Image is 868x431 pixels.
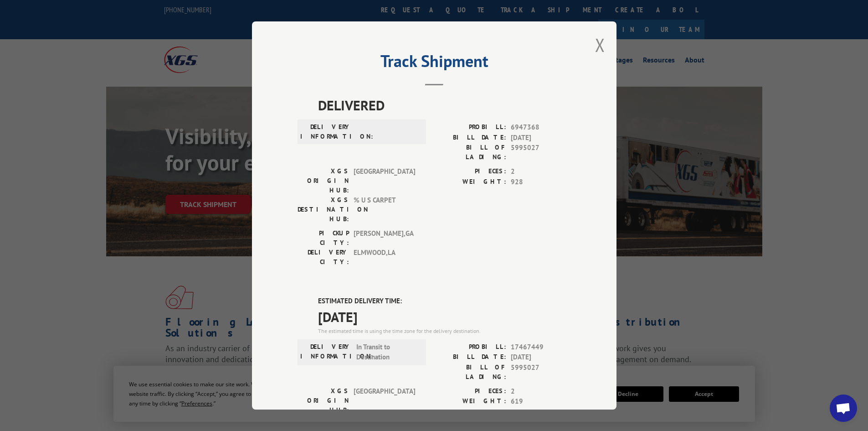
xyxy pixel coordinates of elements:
[830,395,857,422] a: Open chat
[434,363,506,382] label: BILL OF LADING:
[318,296,571,306] label: ESTIMATED DELIVERY TIME:
[511,342,571,353] span: 17467449
[354,195,415,224] span: % U S CARPET
[298,386,349,415] label: XGS ORIGIN HUB:
[511,122,571,133] span: 6947368
[298,166,349,195] label: XGS ORIGIN HUB:
[511,166,571,177] span: 2
[434,122,506,133] label: PROBILL:
[434,352,506,363] label: BILL DATE:
[298,55,571,72] h2: Track Shipment
[595,33,605,57] button: Close modal
[298,248,349,267] label: DELIVERY CITY:
[511,133,571,143] span: [DATE]
[511,396,571,407] span: 619
[298,228,349,248] label: PICKUP CITY:
[318,95,571,115] span: DELIVERED
[354,248,415,267] span: ELMWOOD , LA
[511,386,571,397] span: 2
[298,195,349,224] label: XGS DESTINATION HUB:
[434,143,506,162] label: BILL OF LADING:
[354,386,415,415] span: [GEOGRAPHIC_DATA]
[318,327,571,335] div: The estimated time is using the time zone for the delivery destination.
[300,342,352,363] label: DELIVERY INFORMATION:
[356,342,418,363] span: In Transit to Destination
[511,363,571,382] span: 5995027
[434,386,506,397] label: PIECES:
[354,228,415,248] span: [PERSON_NAME] , GA
[300,122,352,141] label: DELIVERY INFORMATION:
[434,166,506,177] label: PIECES:
[434,177,506,187] label: WEIGHT:
[511,177,571,187] span: 928
[434,342,506,353] label: PROBILL:
[511,352,571,363] span: [DATE]
[434,133,506,143] label: BILL DATE:
[354,166,415,195] span: [GEOGRAPHIC_DATA]
[434,396,506,407] label: WEIGHT:
[511,143,571,162] span: 5995027
[318,306,571,327] span: [DATE]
